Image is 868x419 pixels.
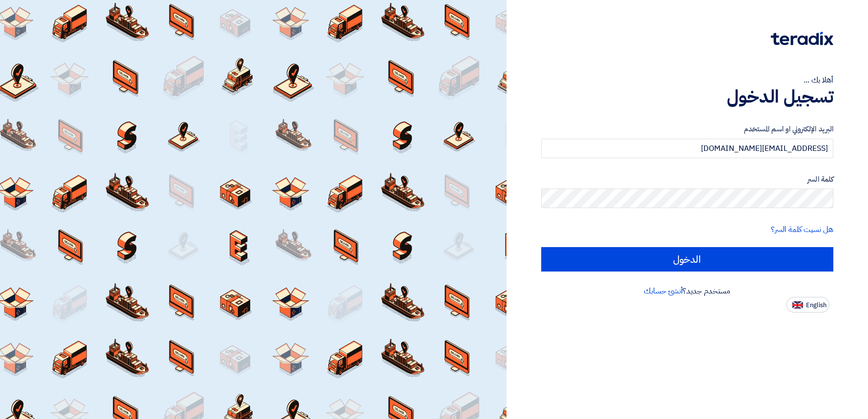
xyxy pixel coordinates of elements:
[541,86,833,107] h1: تسجيل الدخول
[541,285,833,297] div: مستخدم جديد؟
[771,224,833,235] a: هل نسيت كلمة السر؟
[786,297,829,313] button: English
[541,174,833,185] label: كلمة السر
[806,302,826,309] span: English
[541,247,833,272] input: الدخول
[541,124,833,135] label: البريد الإلكتروني او اسم المستخدم
[541,74,833,86] div: أهلا بك ...
[792,301,803,309] img: en-US.png
[644,285,682,297] a: أنشئ حسابك
[771,32,833,45] img: Teradix logo
[541,139,833,158] input: أدخل بريد العمل الإلكتروني او اسم المستخدم الخاص بك ...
